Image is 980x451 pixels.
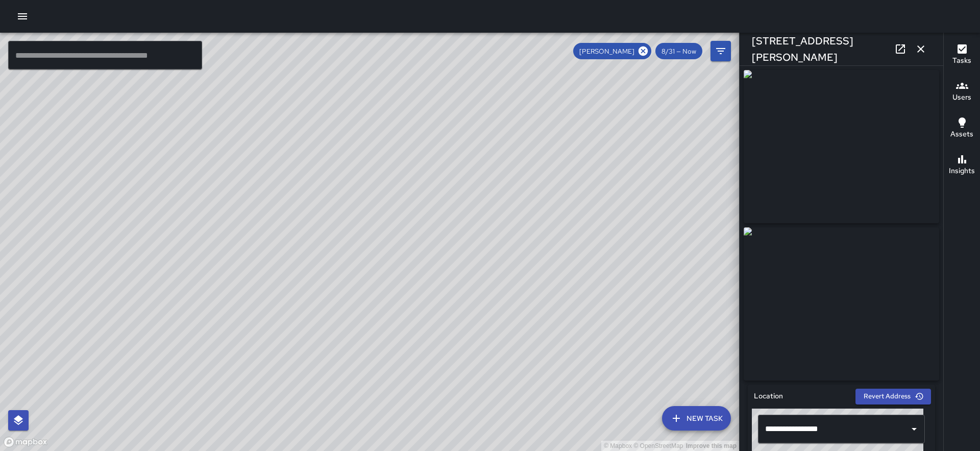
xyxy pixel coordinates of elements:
[573,43,651,59] div: [PERSON_NAME]
[855,389,931,405] button: Revert Address
[952,92,971,103] h6: Users
[944,110,980,147] button: Assets
[944,74,980,110] button: Users
[744,70,939,223] img: request_images%2F491839f0-869c-11f0-b13f-53bc92978d4c
[949,165,975,177] h6: Insights
[573,47,641,56] span: [PERSON_NAME]
[752,33,890,65] h6: [STREET_ADDRESS][PERSON_NAME]
[950,129,973,140] h6: Assets
[944,37,980,74] button: Tasks
[655,47,702,56] span: 8/31 — Now
[710,41,731,61] button: Filters
[952,55,971,66] h6: Tasks
[944,147,980,184] button: Insights
[754,391,783,402] h6: Location
[662,406,731,431] button: New Task
[907,422,921,436] button: Open
[744,227,939,381] img: request_images%2F4bf60580-869c-11f0-b13f-53bc92978d4c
